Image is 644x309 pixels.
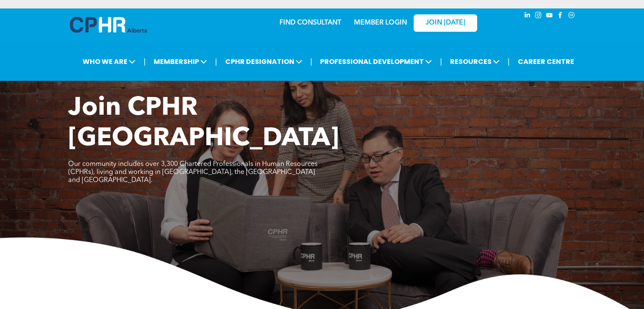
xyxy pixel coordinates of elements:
[68,96,339,152] span: Join CPHR [GEOGRAPHIC_DATA]
[80,54,138,69] span: WHO WE ARE
[310,53,312,70] li: |
[68,161,318,184] span: Our community includes over 3,300 Chartered Professionals in Human Resources (CPHRs), living and ...
[448,54,502,69] span: RESOURCES
[545,11,554,22] a: youtube
[534,11,543,22] a: instagram
[215,53,217,70] li: |
[151,54,210,69] span: MEMBERSHIP
[567,11,576,22] a: Social network
[440,53,442,70] li: |
[426,19,465,27] span: JOIN [DATE]
[515,54,577,69] a: CAREER CENTRE
[318,54,434,69] span: PROFESSIONAL DEVELOPMENT
[70,17,147,33] img: A blue and white logo for cp alberta
[279,19,341,26] a: FIND CONSULTANT
[414,14,477,32] a: JOIN [DATE]
[556,11,565,22] a: facebook
[144,53,146,70] li: |
[223,54,305,69] span: CPHR DESIGNATION
[523,11,532,22] a: linkedin
[508,53,510,70] li: |
[354,19,407,26] a: MEMBER LOGIN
